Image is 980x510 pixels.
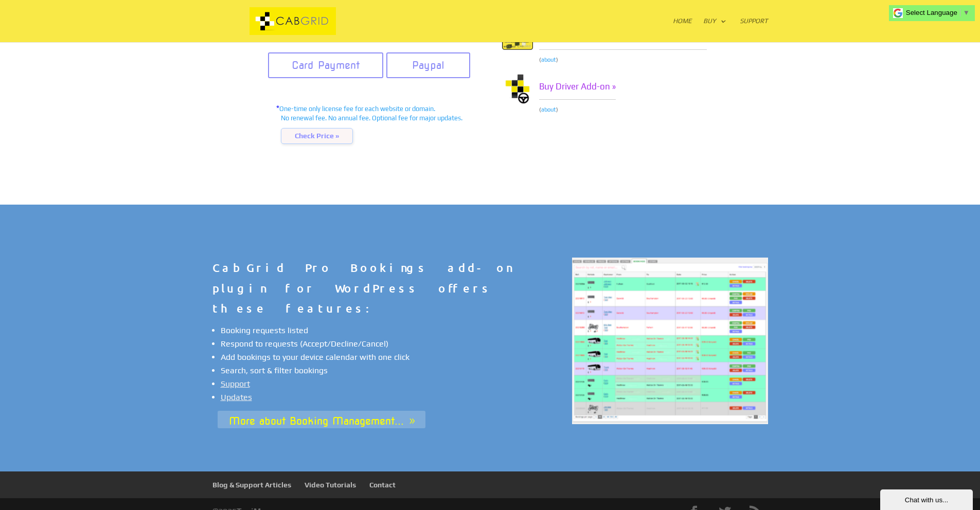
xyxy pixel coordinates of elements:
img: CabGrid [215,7,371,35]
span: ( ) [539,57,558,63]
a: about [541,106,556,113]
a: Support [740,17,768,42]
li: Add bookings to your device calendar with one click [221,351,768,364]
a: More about Booking Management... [218,411,425,428]
a: Video Tutorials [305,481,356,489]
a: Updates [221,392,252,402]
h3: CabGrid Pro Bookings add-on plugin for WordPress offers these features: [212,258,768,324]
a: One-time only license fee for each website or domain. No renewal fee. No annual fee. Optional fee... [281,105,478,144]
span: ​ [960,9,960,16]
li: Booking requests listed [221,324,768,337]
a: Support [221,379,250,389]
span: ( ) [539,106,558,113]
a: Buy [703,17,726,42]
iframe: chat widget [880,487,975,510]
a: Select Language​ [906,9,970,16]
li: Search, sort & filter bookings [221,364,768,377]
a: Home [673,17,692,42]
img: Taxi Driver Wordpress Plugin [502,74,533,105]
button: Card Payment [268,52,384,78]
a: Contact [369,481,396,489]
span: ▼ [963,9,970,16]
img: Bookings Table [572,258,768,424]
a: about [541,57,556,63]
a: Blog & Support Articles [212,481,291,489]
li: Respond to requests (Accept/Decline/Cancel) [221,337,768,351]
a: Buy Driver Add-on » [539,74,616,100]
button: Paypal [386,52,470,78]
span: Select Language [906,9,957,16]
span: Check Price » [281,128,353,144]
